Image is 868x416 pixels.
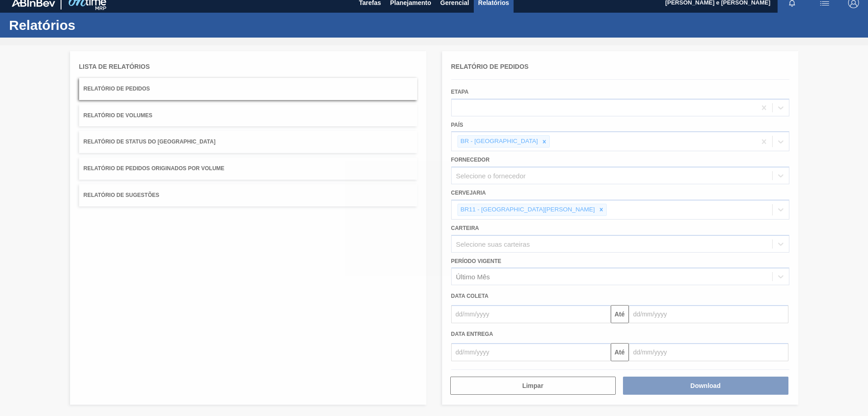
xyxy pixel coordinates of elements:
[9,20,170,30] h1: Relatórios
